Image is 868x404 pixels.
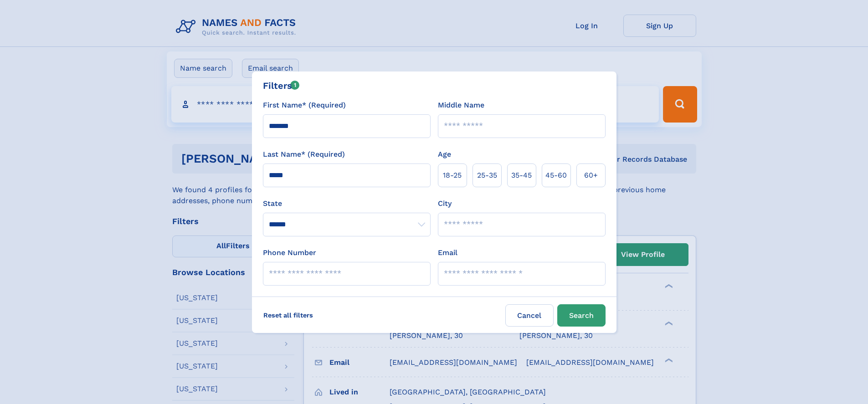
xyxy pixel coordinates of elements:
label: Last Name* (Required) [263,149,345,160]
span: 35‑45 [511,170,532,181]
span: 25‑35 [477,170,497,181]
label: Reset all filters [257,304,319,326]
label: Email [438,247,457,258]
label: First Name* (Required) [263,100,346,111]
label: Cancel [505,304,554,327]
button: Search [557,304,606,327]
span: 45‑60 [545,170,567,181]
label: City [438,198,452,209]
span: 60+ [584,170,598,181]
div: Filters [263,79,300,92]
span: 18‑25 [443,170,462,181]
label: Age [438,149,451,160]
label: State [263,198,431,209]
label: Middle Name [438,100,484,111]
label: Phone Number [263,247,316,258]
